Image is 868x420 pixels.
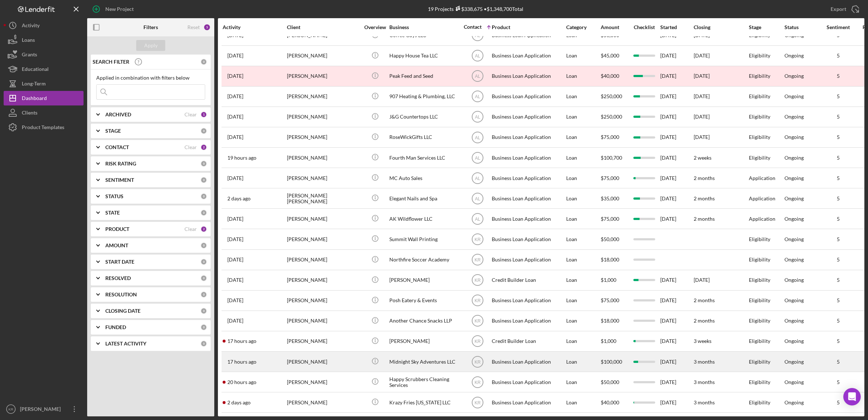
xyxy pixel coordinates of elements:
[4,33,84,47] button: Loans
[8,407,13,411] text: KR
[694,338,711,344] time: 3 weeks
[820,175,856,181] div: 5
[749,311,784,331] div: Eligibility
[474,380,480,385] text: KR
[389,107,462,127] div: J&G Countertops LLC
[820,93,856,99] div: 5
[4,18,84,33] button: Activity
[694,113,710,120] time: [DATE]
[287,24,360,30] div: Client
[22,120,64,136] div: Product Templates
[474,319,480,324] text: KR
[601,175,619,181] span: $75,000
[749,87,784,106] div: Eligibility
[389,332,462,351] div: [PERSON_NAME]
[105,2,134,16] div: New Project
[492,372,564,392] div: Business Loan Application
[823,2,864,16] button: Export
[492,46,564,65] div: Business Loan Application
[492,87,564,106] div: Business Loan Application
[227,359,256,365] time: 2025-10-07 23:08
[475,74,480,79] text: AL
[820,257,856,263] div: 5
[820,338,856,344] div: 5
[105,193,123,199] b: STATUS
[784,216,804,222] div: Ongoing
[475,216,480,221] text: AL
[601,379,619,385] span: $50,000
[184,144,197,150] div: Clear
[660,352,693,371] div: [DATE]
[87,2,141,16] button: New Project
[820,114,856,120] div: 5
[105,226,129,232] b: PRODUCT
[601,216,619,222] span: $75,000
[629,24,660,30] div: Checklist
[492,229,564,249] div: Business Loan Application
[784,114,804,120] div: Ongoing
[660,24,693,30] div: Started
[694,277,710,283] time: [DATE]
[601,338,616,344] span: $1,000
[784,93,804,99] div: Ongoing
[820,155,856,161] div: 5
[93,59,129,65] b: SEARCH FILTER
[389,372,462,392] div: Happy Scrubbers Cleaning Services
[784,155,804,161] div: Ongoing
[22,91,47,107] div: Dashboard
[105,112,131,117] b: ARCHIVED
[784,400,804,405] div: Ongoing
[227,297,243,303] time: 2025-09-17 21:45
[200,275,207,281] div: 0
[492,128,564,147] div: Business Loan Application
[4,91,84,105] button: Dashboard
[200,128,207,134] div: 0
[105,243,128,248] b: AMOUNT
[820,379,856,385] div: 5
[492,393,564,412] div: Business Loan Application
[287,352,360,371] div: [PERSON_NAME]
[287,332,360,351] div: [PERSON_NAME]
[492,311,564,331] div: Business Loan Application
[749,352,784,371] div: Eligibility
[566,372,600,392] div: Loan
[694,379,715,385] time: 3 months
[660,393,693,412] div: [DATE]
[4,105,84,120] a: Clients
[601,52,619,59] span: $45,000
[784,257,804,263] div: Ongoing
[227,73,243,79] time: 2025-10-02 17:44
[601,67,628,86] div: $40,000
[601,113,622,120] span: $250,000
[749,271,784,290] div: Eligibility
[287,148,360,167] div: [PERSON_NAME]
[143,24,158,30] b: Filters
[660,67,693,86] div: [DATE]
[200,340,207,347] div: 0
[184,226,197,232] div: Clear
[660,87,693,106] div: [DATE]
[389,46,462,65] div: Happy House Tea LLC
[200,209,207,216] div: 0
[475,94,480,99] text: AL
[105,292,137,297] b: RESOLUTION
[18,402,65,418] div: [PERSON_NAME]
[227,93,243,99] time: 2025-09-22 23:37
[4,47,84,62] a: Grants
[784,175,804,181] div: Ongoing
[694,155,711,161] time: 2 weeks
[227,318,243,324] time: 2025-09-18 23:11
[428,6,523,12] div: 19 Projects • $1,348,700 Total
[389,311,462,331] div: Another Chance Snacks LLP
[200,111,207,118] div: 1
[820,196,856,201] div: 5
[601,359,622,365] span: $100,000
[287,229,360,249] div: [PERSON_NAME]
[820,318,856,324] div: 5
[105,324,126,330] b: FUNDED
[820,297,856,303] div: 5
[389,352,462,371] div: Midnight Sky Adventures LLC
[601,24,628,30] div: Amount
